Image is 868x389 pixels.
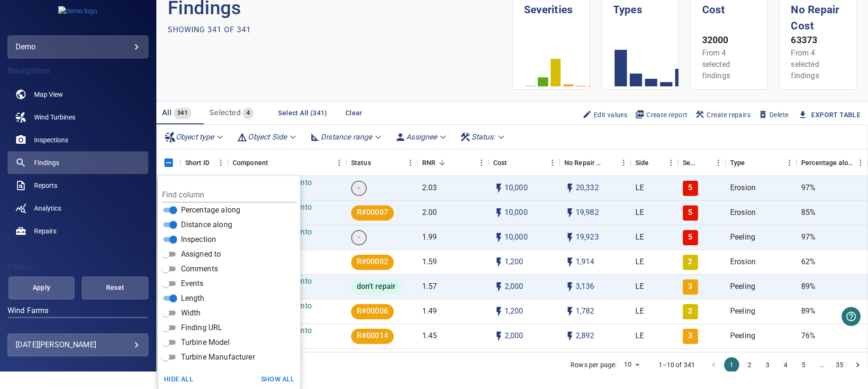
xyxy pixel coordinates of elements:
[474,156,488,170] button: Menu
[34,90,63,99] span: Map View
[58,6,97,16] img: demo-logo
[351,304,394,319] div: R#00006
[796,149,868,176] div: Percentage along
[576,331,595,342] p: 2,892
[181,352,255,363] span: Turbine Manufacturer
[801,232,815,243] p: 97%
[435,156,449,169] button: Sort
[8,106,148,129] a: windturbines noActive
[493,306,505,317] svg: Auto cost
[321,132,372,141] em: Distance range
[688,331,692,342] p: 3
[493,183,505,194] svg: Auto cost
[493,149,507,176] div: The base labour and equipment costs to repair the finding. Does not include the loss of productio...
[351,306,394,317] span: R#00006
[352,183,366,194] span: -
[688,281,692,292] p: 3
[603,156,616,169] button: Sort
[791,48,819,80] span: From 4 selected findings
[576,183,599,194] p: 20,332
[351,149,371,176] div: Status
[507,156,520,169] button: Sort
[683,149,698,176] div: Severity
[8,262,148,272] h4: Filters
[631,107,691,123] button: Create report
[185,149,209,176] div: Short ID
[725,149,796,176] div: Type
[306,129,387,145] div: Distance range
[564,257,576,268] svg: Auto impact
[635,306,644,317] p: LE
[664,156,678,170] button: Menu
[8,83,148,106] a: map noActive
[243,108,253,119] span: 4
[9,277,74,299] button: Apply
[691,107,754,123] button: Create repairs
[406,132,437,141] em: Assignee
[233,129,302,145] div: Object Side
[8,66,148,75] h4: Navigation
[351,255,394,270] div: R#00002
[181,337,230,348] span: Turbine Model
[832,357,847,372] button: Go to page 35
[635,257,644,268] p: LE
[34,181,57,190] span: Reports
[695,110,750,120] span: Create repairs
[274,104,331,122] button: Select All (341)
[814,360,829,370] div: …
[698,156,711,169] button: Sort
[160,370,197,388] button: Hide all
[417,149,488,176] div: RNR
[351,207,394,218] span: R#00007
[181,278,204,289] span: Events
[181,219,232,231] span: Distance along
[576,257,595,268] p: 1,914
[505,183,528,194] p: 10,000
[742,357,757,372] button: Go to page 2
[850,357,865,372] button: Go to next page
[422,207,437,218] p: 2.00
[730,257,756,268] p: Erosion
[564,281,576,293] svg: Auto impact
[34,204,61,213] span: Analytics
[688,207,692,218] p: 5
[705,357,867,372] nav: pagination navigation
[403,156,417,170] button: Menu
[493,281,505,293] svg: Auto cost
[730,232,755,243] p: Peeling
[688,306,692,317] p: 2
[505,232,528,243] p: 10,000
[233,149,268,176] div: Component
[371,156,384,169] button: Sort
[801,207,815,218] p: 85%
[570,360,616,370] p: Rows per page:
[339,104,369,122] button: Clear
[16,39,140,55] div: demo
[730,183,756,194] p: Erosion
[760,357,775,372] button: Go to page 3
[8,220,148,242] a: repairs noActive
[688,232,692,243] p: 5
[730,149,745,176] div: Type
[351,329,394,344] div: R#00014
[34,158,59,167] span: Findings
[702,48,730,80] span: From 4 selected findings
[351,331,394,342] span: R#00014
[635,281,644,292] p: LE
[505,207,528,218] p: 10,000
[161,129,229,145] div: Object type
[579,107,631,123] button: Edit values
[635,207,644,218] p: LE
[173,108,191,119] span: 341
[801,149,853,176] div: Percentage along
[576,207,599,218] p: 19,982
[422,232,437,243] p: 1.99
[582,110,627,120] span: Edit values
[181,149,228,176] div: Short ID
[688,183,692,194] p: 5
[181,307,201,319] span: Width
[488,149,560,176] div: Cost
[209,108,241,117] span: Selected
[422,183,437,194] p: 2.03
[332,156,346,170] button: Menu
